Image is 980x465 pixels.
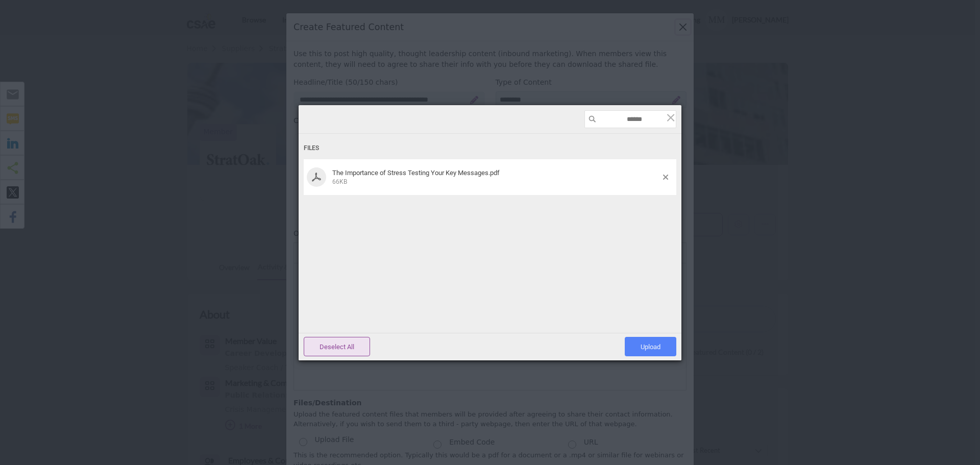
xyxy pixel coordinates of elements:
[665,112,676,123] span: Click here or hit ESC to close picker
[641,343,660,351] span: Upload
[329,169,663,186] div: The Importance of Stress Testing Your Key Messages.pdf
[332,178,347,185] span: 66KB
[625,337,676,356] span: Upload
[332,169,500,177] span: The Importance of Stress Testing Your Key Messages.pdf
[304,337,370,356] span: Deselect All
[304,139,676,158] div: Files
